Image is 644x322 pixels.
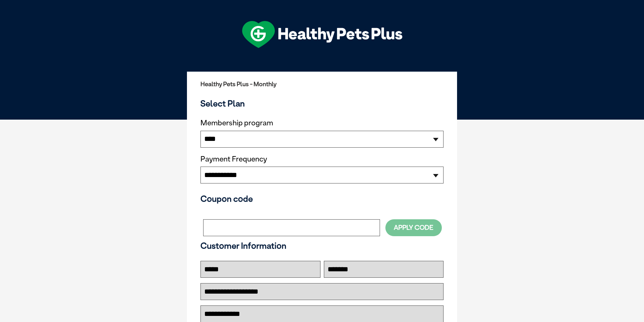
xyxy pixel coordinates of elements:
[200,241,444,251] h3: Customer Information
[200,119,444,127] label: Membership program
[200,155,267,164] label: Payment Frequency
[385,219,442,236] button: Apply Code
[200,98,444,108] h3: Select Plan
[200,81,444,88] h2: Healthy Pets Plus - Monthly
[242,21,402,48] img: hpp-logo-landscape-green-white.png
[200,194,444,204] h3: Coupon code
